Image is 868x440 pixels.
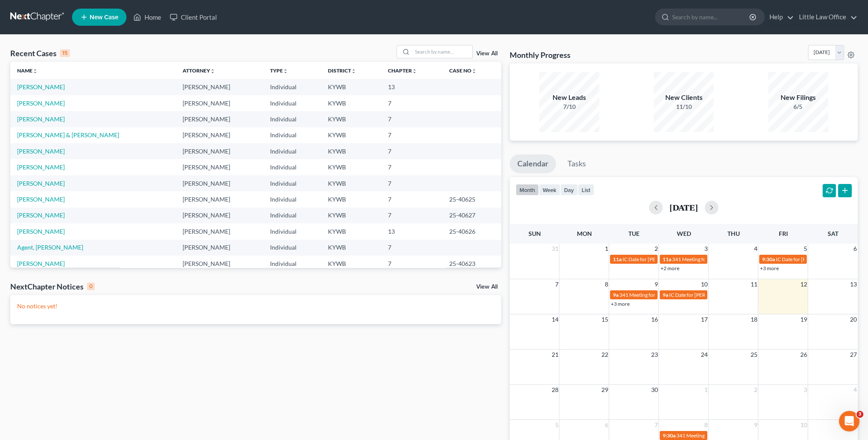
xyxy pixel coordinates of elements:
[654,93,714,102] div: New Clients
[263,223,321,239] td: Individual
[539,93,599,102] div: New Leads
[10,281,95,292] div: NextChapter Notices
[613,256,621,262] span: 11a
[670,203,698,212] h2: [DATE]
[853,385,858,395] span: 4
[550,350,559,360] span: 21
[472,69,477,74] i: unfold_more
[802,385,808,395] span: 3
[328,67,356,74] a: Districtunfold_more
[650,385,658,395] span: 30
[263,95,321,111] td: Individual
[672,256,749,262] span: 341 Meeting for [PERSON_NAME]
[753,420,758,430] span: 9
[554,420,559,430] span: 5
[87,283,95,290] div: 0
[176,143,263,159] td: [PERSON_NAME]
[321,175,381,191] td: KYWB
[660,265,679,271] a: +2 more
[60,49,70,57] div: 15
[753,385,758,395] span: 2
[550,244,559,254] span: 31
[381,143,442,159] td: 7
[604,244,609,254] span: 1
[768,93,828,102] div: New Filings
[849,279,858,289] span: 13
[412,69,417,74] i: unfold_more
[381,159,442,175] td: 7
[700,314,708,325] span: 17
[17,228,65,235] a: [PERSON_NAME]
[613,292,618,298] span: 9a
[321,127,381,143] td: KYWB
[676,432,753,439] span: 341 Meeting for [PERSON_NAME]
[795,9,857,25] a: Little Law Office
[17,196,65,203] a: [PERSON_NAME]
[165,9,221,25] a: Client Portal
[33,69,38,74] i: unfold_more
[90,14,118,21] span: New Case
[321,223,381,239] td: KYWB
[381,95,442,111] td: 7
[528,230,541,237] span: Sun
[321,240,381,256] td: KYWB
[17,211,65,219] a: [PERSON_NAME]
[381,240,442,256] td: 7
[653,279,658,289] span: 9
[600,350,609,360] span: 22
[183,67,215,74] a: Attorneyunfold_more
[176,223,263,239] td: [PERSON_NAME]
[381,111,442,127] td: 7
[662,432,675,439] span: 9:30a
[17,260,65,267] a: [PERSON_NAME]
[604,279,609,289] span: 8
[476,51,498,57] a: View All
[653,420,658,430] span: 7
[516,184,539,196] button: month
[539,102,599,111] div: 7/10
[622,256,688,262] span: IC Date for [PERSON_NAME]
[727,230,739,237] span: Thu
[600,314,609,325] span: 15
[799,420,808,430] span: 10
[650,350,658,360] span: 23
[672,9,751,25] input: Search by name...
[802,244,808,254] span: 5
[650,314,658,325] span: 16
[749,314,758,325] span: 18
[442,256,501,271] td: 25-40623
[263,208,321,223] td: Individual
[610,301,629,307] a: +3 more
[17,148,65,155] a: [PERSON_NAME]
[799,350,808,360] span: 26
[449,67,477,74] a: Case Nounfold_more
[321,208,381,223] td: KYWB
[351,69,356,74] i: unfold_more
[321,111,381,127] td: KYWB
[849,314,858,325] span: 20
[669,292,734,298] span: IC Date for [PERSON_NAME]
[510,154,556,173] a: Calendar
[388,67,417,74] a: Chapterunfold_more
[749,279,758,289] span: 11
[176,159,263,175] td: [PERSON_NAME]
[321,159,381,175] td: KYWB
[263,240,321,256] td: Individual
[381,191,442,207] td: 7
[550,385,559,395] span: 28
[510,50,571,60] h3: Monthly Progress
[381,127,442,143] td: 7
[560,154,594,173] a: Tasks
[381,79,442,95] td: 13
[263,175,321,191] td: Individual
[17,99,65,107] a: [PERSON_NAME]
[775,256,841,262] span: IC Date for [PERSON_NAME]
[381,208,442,223] td: 7
[653,244,658,254] span: 2
[849,350,858,360] span: 27
[176,127,263,143] td: [PERSON_NAME]
[176,191,263,207] td: [PERSON_NAME]
[628,230,640,237] span: Tue
[381,223,442,239] td: 13
[263,127,321,143] td: Individual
